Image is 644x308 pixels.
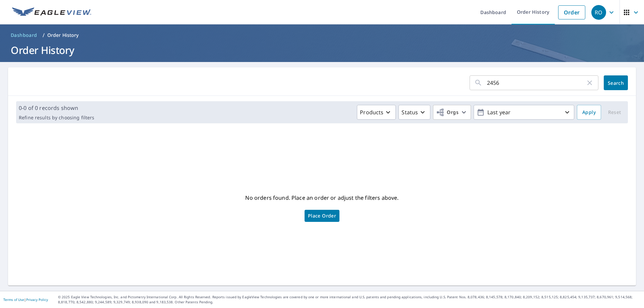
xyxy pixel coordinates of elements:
input: Address, Report #, Claim ID, etc. [487,73,586,92]
button: Orgs [433,105,471,120]
a: Terms of Use [3,297,24,302]
img: EV Logo [12,7,91,17]
button: Search [604,75,628,90]
button: Last year [474,105,574,120]
button: Status [398,105,430,120]
nav: breadcrumb [8,30,636,41]
p: Refine results by choosing filters [19,115,94,121]
p: © 2025 Eagle View Technologies, Inc. and Pictometry International Corp. All Rights Reserved. Repo... [58,295,641,305]
h1: Order History [8,43,636,57]
a: Dashboard [8,30,40,41]
div: RO [591,5,606,20]
p: | [3,298,48,302]
span: Place Order [308,214,336,218]
span: Dashboard [11,32,37,39]
span: Apply [582,108,596,117]
button: Products [357,105,396,120]
a: Order [558,5,585,19]
p: Products [360,108,383,116]
p: Last year [485,107,563,118]
a: Place Order [305,210,339,222]
p: Order History [47,32,79,39]
p: Status [401,108,418,116]
li: / [43,31,45,39]
button: Apply [577,105,601,120]
span: Orgs [436,108,459,117]
p: 0-0 of 0 records shown [19,104,94,112]
a: Privacy Policy [26,297,48,302]
span: Search [609,80,623,86]
p: No orders found. Place an order or adjust the filters above. [245,192,398,203]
